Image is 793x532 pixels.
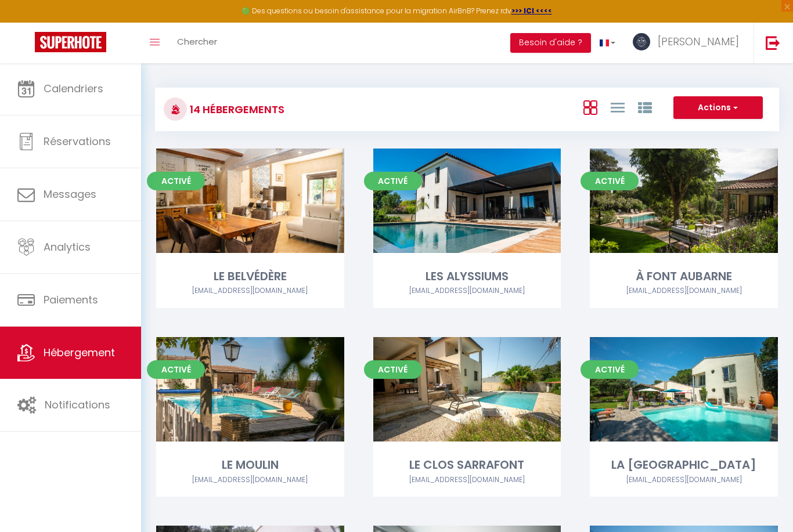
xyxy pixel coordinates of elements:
span: Analytics [44,240,91,254]
span: Chercher [177,35,217,48]
span: Calendriers [44,81,103,96]
a: Vue par Groupe [638,97,652,117]
a: Vue en Liste [611,97,625,117]
div: Airbnb [373,285,561,296]
div: Airbnb [156,475,344,486]
img: ... [633,33,650,50]
h3: 14 Hébergements [187,96,284,122]
span: [PERSON_NAME] [658,34,739,49]
div: LE BELVÉDÈRE [156,267,344,285]
span: Réservations [44,134,111,149]
div: LE MOULIN [156,456,344,474]
button: Besoin d'aide ? [510,33,591,53]
div: Airbnb [373,475,561,486]
a: >>> ICI <<<< [511,6,552,16]
span: Hébergement [44,345,115,360]
span: Activé [147,172,205,190]
span: Activé [364,360,422,379]
div: Airbnb [156,285,344,296]
span: Activé [147,360,205,379]
span: Activé [581,172,639,190]
div: À FONT AUBARNE [590,267,778,285]
div: LA [GEOGRAPHIC_DATA] [590,456,778,474]
div: LE CLOS SARRAFONT [373,456,561,474]
span: Activé [581,360,639,379]
div: LES ALYSSIUMS [373,267,561,285]
div: Airbnb [590,285,778,296]
a: Chercher [168,23,226,63]
span: Paiements [44,292,98,307]
img: logout [766,35,780,50]
div: Airbnb [590,475,778,486]
span: Notifications [45,397,110,412]
span: Messages [44,187,96,201]
span: Activé [364,172,422,190]
button: Actions [673,96,763,120]
a: Vue en Box [583,97,597,117]
a: ... [PERSON_NAME] [624,23,754,63]
img: Super Booking [35,32,106,52]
